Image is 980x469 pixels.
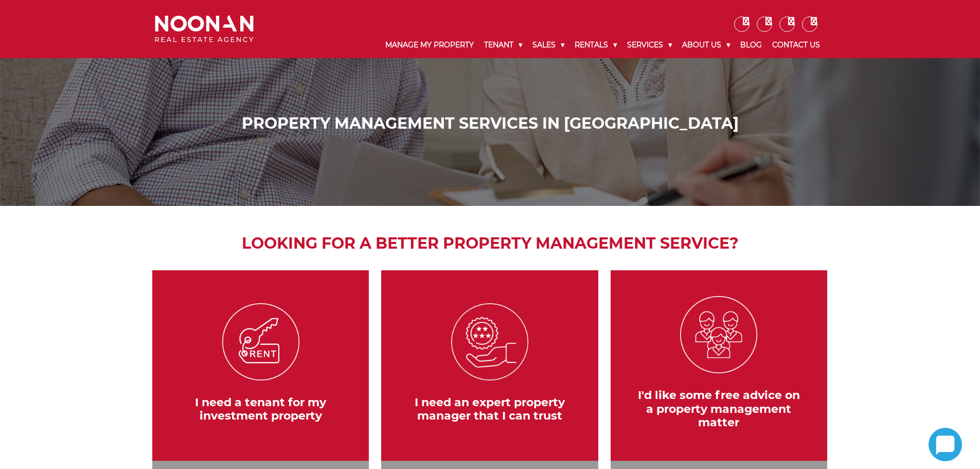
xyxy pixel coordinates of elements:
h1: Property Management Services in [GEOGRAPHIC_DATA] [157,114,823,133]
a: Rentals [569,32,622,58]
h2: Looking for a better property management service? [147,232,833,255]
a: Sales [527,32,569,58]
a: Tenant [479,32,527,58]
a: About Us [677,32,735,58]
a: Manage My Property [380,32,479,58]
a: Blog [735,32,767,58]
a: Contact Us [767,32,825,58]
img: Noonan Real Estate Agency [155,15,254,43]
a: Services [622,32,677,58]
